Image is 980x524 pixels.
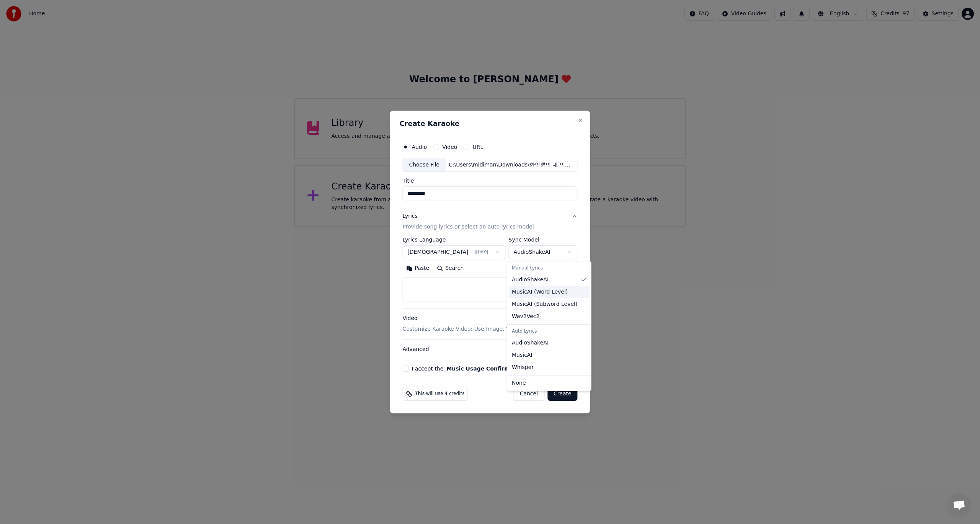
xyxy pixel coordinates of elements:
div: Manual Lyrics [509,263,590,274]
span: Whisper [512,364,534,371]
div: Auto Lyrics [509,326,590,337]
span: None [512,379,526,387]
span: AudioShakeAI [512,276,549,284]
span: Wav2Vec2 [512,313,539,320]
span: MusicAI ( Subword Level ) [512,300,577,308]
span: AudioShakeAI [512,339,549,347]
span: MusicAI [512,351,532,359]
span: MusicAI ( Word Level ) [512,288,568,296]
